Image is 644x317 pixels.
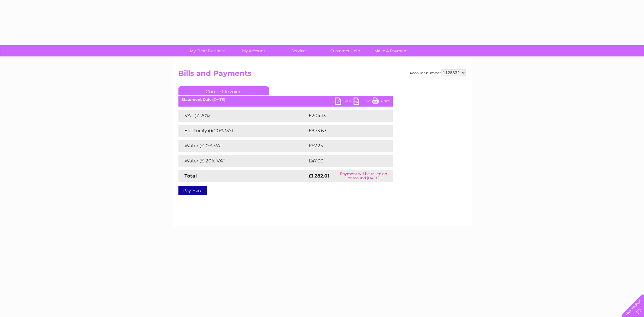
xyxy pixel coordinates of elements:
a: My Account [229,45,278,56]
a: Services [274,45,324,56]
td: Payment will be taken on or around [DATE] [335,170,392,182]
b: Statement Date: [181,97,213,102]
strong: £1,282.01 [309,173,329,179]
td: £47.00 [307,155,380,167]
a: My Clear Business [183,45,232,56]
strong: Total [184,173,197,179]
a: PDF [335,98,354,106]
div: Account number [409,69,466,76]
a: Customer Help [320,45,370,56]
a: Print [372,98,390,106]
td: £204.13 [307,110,382,122]
td: £57.25 [307,140,380,152]
td: Electricity @ 20% VAT [178,125,307,137]
a: Pay Here [178,186,207,195]
td: Water @ 0% VAT [178,140,307,152]
a: CSV [354,98,372,106]
div: [DATE] [178,98,393,102]
a: Current Invoice [178,86,269,95]
td: VAT @ 20% [178,110,307,122]
td: Water @ 20% VAT [178,155,307,167]
a: Make A Payment [366,45,416,56]
td: £973.63 [307,125,382,137]
h2: Bills and Payments [178,69,466,81]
